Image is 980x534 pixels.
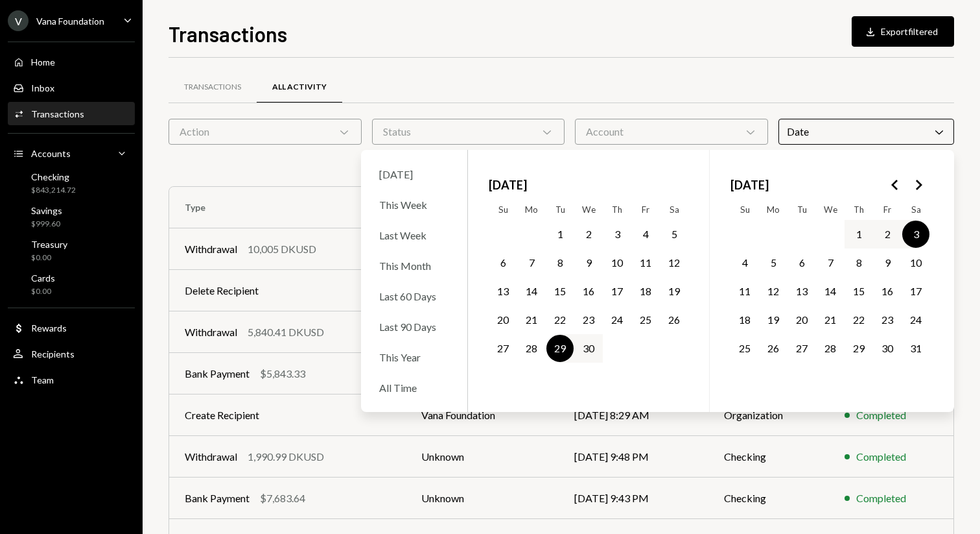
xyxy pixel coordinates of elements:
[185,366,250,382] div: Bank Payment
[248,241,316,257] div: 10,005 DKUSD
[371,282,457,310] div: Last 60 Days
[31,239,67,250] div: Treasury
[272,82,327,93] div: All Activity
[660,199,688,220] th: Saturday
[856,449,906,465] div: Completed
[518,335,545,362] button: Monday, April 28th, 2025
[518,306,545,334] button: Monday, April 21st, 2025
[788,306,815,334] button: Tuesday, May 20th, 2025
[730,171,769,199] span: [DATE]
[632,221,659,248] button: Friday, April 4th, 2025
[575,335,602,362] button: Wednesday, April 30th, 2025, selected
[632,278,659,305] button: Friday, April 18th, 2025
[603,199,631,220] th: Thursday
[489,199,517,220] th: Sunday
[372,119,565,145] div: Status
[708,394,829,436] td: Organization
[169,270,406,311] td: Delete Recipient
[31,56,55,67] div: Home
[371,191,457,219] div: This Week
[603,306,631,334] button: Thursday, April 24th, 2025
[760,335,787,362] button: Monday, May 26th, 2025
[788,278,815,305] button: Tuesday, May 13th, 2025
[31,322,67,334] div: Rewards
[845,306,872,334] button: Thursday, May 22nd, 2025
[31,374,54,385] div: Team
[603,221,631,248] button: Thursday, April 3rd, 2025
[169,187,406,228] th: Type
[260,366,305,382] div: $5,843.33
[185,449,237,465] div: Withdrawal
[575,278,602,305] button: Wednesday, April 16th, 2025
[8,10,29,31] div: V
[816,199,845,220] th: Wednesday
[787,199,816,220] th: Tuesday
[731,335,758,362] button: Sunday, May 25th, 2025
[8,141,135,165] a: Accounts
[852,16,954,47] button: Exportfiltered
[489,249,517,276] button: Sunday, April 6th, 2025
[169,394,406,436] td: Create Recipient
[518,278,545,305] button: Monday, April 14th, 2025
[371,252,457,280] div: This Month
[902,278,929,305] button: Saturday, May 17th, 2025
[708,478,829,519] td: Checking
[8,50,135,73] a: Home
[902,221,929,248] button: Saturday, May 3rd, 2025, selected
[31,273,55,284] div: Cards
[8,269,135,300] a: Cards$0.00
[730,199,759,220] th: Sunday
[406,478,559,519] td: Unknown
[632,306,659,334] button: Friday, April 25th, 2025
[169,71,257,104] a: Transactions
[575,306,602,334] button: Wednesday, April 23rd, 2025
[36,16,104,27] div: Vana Foundation
[788,335,815,362] button: Tuesday, May 27th, 2025
[260,491,305,506] div: $7,683.64
[31,108,84,119] div: Transactions
[874,249,901,276] button: Friday, May 9th, 2025
[874,335,901,362] button: Friday, May 30th, 2025
[817,306,844,334] button: Wednesday, May 21st, 2025
[603,249,631,276] button: Thursday, April 10th, 2025
[8,201,135,232] a: Savings$999.60
[874,306,901,334] button: Friday, May 23rd, 2025
[8,316,135,339] a: Rewards
[883,173,907,197] button: Go to the Previous Month
[660,306,688,334] button: Saturday, April 26th, 2025
[873,199,902,220] th: Friday
[31,286,55,297] div: $0.00
[574,199,603,220] th: Wednesday
[708,436,829,478] td: Checking
[760,278,787,305] button: Monday, May 12th, 2025
[546,306,574,334] button: Tuesday, April 22nd, 2025
[248,449,324,465] div: 1,990.99 DKUSD
[546,335,574,362] button: Tuesday, April 29th, 2025, selected
[517,199,546,220] th: Monday
[31,348,75,359] div: Recipients
[559,436,708,478] td: [DATE] 9:48 PM
[845,199,873,220] th: Thursday
[169,119,362,145] div: Action
[489,171,527,199] span: [DATE]
[845,278,872,305] button: Thursday, May 15th, 2025
[406,394,559,436] td: Vana Foundation
[185,241,237,257] div: Withdrawal
[731,306,758,334] button: Sunday, May 18th, 2025
[907,173,930,197] button: Go to the Next Month
[845,221,872,248] button: Thursday, May 1st, 2025, selected
[874,278,901,305] button: Friday, May 16th, 2025
[518,249,545,276] button: Monday, April 7th, 2025
[184,82,241,93] div: Transactions
[371,313,457,341] div: Last 90 Days
[489,278,517,305] button: Sunday, April 13th, 2025
[845,335,872,362] button: Thursday, May 29th, 2025
[760,249,787,276] button: Monday, May 5th, 2025
[559,394,708,436] td: [DATE] 8:29 AM
[489,306,517,334] button: Sunday, April 20th, 2025
[31,171,76,182] div: Checking
[248,324,324,340] div: 5,840.41 DKUSD
[31,205,62,216] div: Savings
[902,306,929,334] button: Saturday, May 24th, 2025
[575,119,768,145] div: Account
